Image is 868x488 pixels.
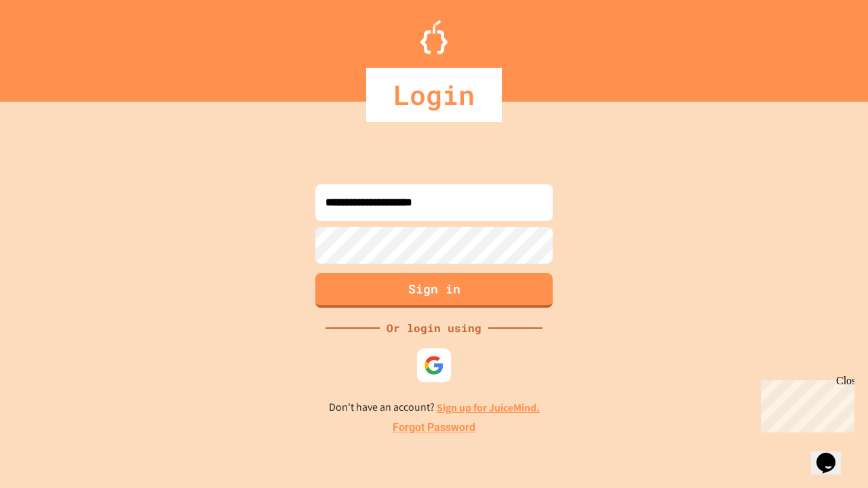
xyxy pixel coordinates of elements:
img: google-icon.svg [424,355,444,375]
iframe: chat widget [811,434,854,474]
img: Logo.svg [420,20,448,54]
div: Or login using [380,320,488,336]
iframe: chat widget [755,375,854,432]
div: Login [366,68,502,122]
a: Forgot Password [393,420,475,436]
a: Sign up for JuiceMind. [437,401,540,415]
button: Sign in [315,273,553,308]
div: Chat with us now!Close [5,5,94,86]
p: Don't have an account? [329,399,540,416]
